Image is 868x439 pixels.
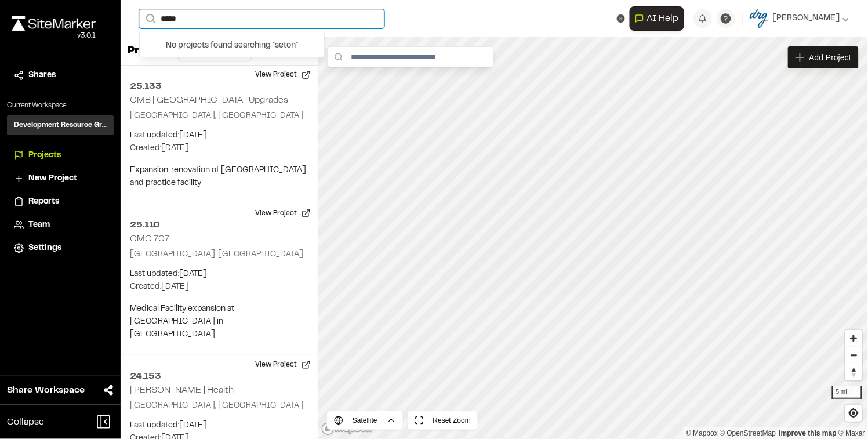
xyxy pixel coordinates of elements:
h2: CMC 707 [130,235,169,243]
span: Collapse [7,415,44,429]
p: Created: [DATE] [130,281,308,293]
p: Last updated: [DATE] [130,268,308,281]
a: Reports [14,195,107,208]
p: [GEOGRAPHIC_DATA], [GEOGRAPHIC_DATA] [130,248,308,261]
button: Reset Zoom [408,411,478,430]
h2: CMB [GEOGRAPHIC_DATA] Upgrades [130,96,288,104]
button: Open AI Assistant [630,6,684,31]
a: Team [14,219,107,231]
h3: Development Resource Group [14,120,107,130]
p: Last updated: [DATE] [130,129,308,142]
h2: [PERSON_NAME] Health [130,386,234,394]
span: Team [28,219,50,231]
span: Share Workspace [7,383,85,397]
span: New Project [28,172,77,185]
button: View Project [248,355,318,374]
span: Zoom out [845,347,862,364]
span: Projects [28,149,61,162]
div: Open AI Assistant [630,6,689,31]
a: OpenStreetMap [720,429,776,437]
a: Shares [14,69,107,82]
h2: 25.133 [130,79,308,93]
div: 5 mi [832,386,862,399]
p: [GEOGRAPHIC_DATA], [GEOGRAPHIC_DATA] [130,110,308,122]
span: Reset bearing to north [845,364,862,380]
p: Created: [DATE] [130,142,308,155]
span: Reports [28,195,59,208]
a: Mapbox [686,429,718,437]
button: Zoom in [845,330,862,347]
button: Reset bearing to north [845,364,862,380]
span: Shares [28,69,56,82]
button: View Project [248,204,318,223]
h2: 24.153 [130,369,308,383]
button: Clear text [617,14,625,23]
a: Map feedback [779,429,837,437]
p: Expansion, renovation of [GEOGRAPHIC_DATA] and practice facility [130,164,308,190]
p: Projects [128,43,171,59]
img: User [750,9,768,28]
button: Search [139,9,160,28]
a: Projects [14,149,107,162]
p: [GEOGRAPHIC_DATA], [GEOGRAPHIC_DATA] [130,400,308,412]
span: AI Help [647,12,679,26]
div: No projects found searching ` seton ` [140,35,324,57]
span: Settings [28,242,61,255]
p: Last updated: [DATE] [130,419,308,432]
button: Find my location [845,405,862,422]
a: Settings [14,242,107,255]
button: [PERSON_NAME] [750,9,849,28]
p: Current Workspace [7,100,114,111]
a: Maxar [838,429,865,437]
span: Add Project [809,52,851,63]
button: Zoom out [845,347,862,364]
button: Satellite [327,411,403,430]
div: Oh geez...please don't... [12,31,96,41]
a: Mapbox logo [321,422,372,436]
img: rebrand.png [12,16,96,31]
p: Medical Facility expansion at [GEOGRAPHIC_DATA] in [GEOGRAPHIC_DATA] [130,303,308,341]
button: View Project [248,66,318,84]
a: New Project [14,172,107,185]
h2: 25.110 [130,218,308,232]
span: [PERSON_NAME] [773,12,840,25]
